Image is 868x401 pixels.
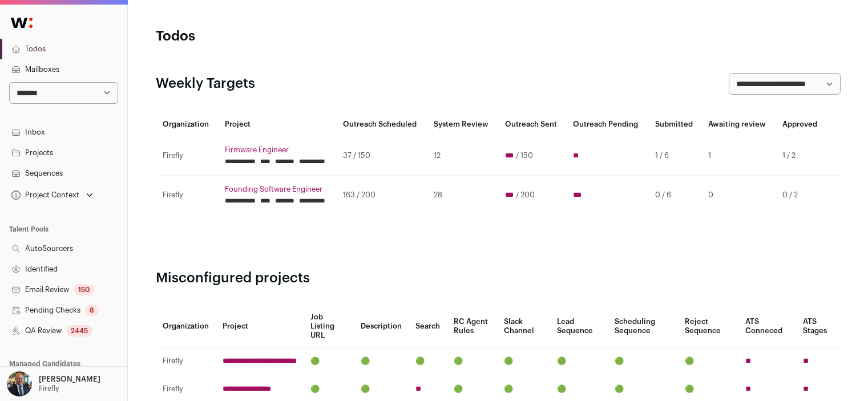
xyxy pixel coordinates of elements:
[409,347,447,375] td: 🟢
[738,306,796,347] th: ATS Conneced
[156,136,218,176] td: Firefly
[516,151,533,160] span: / 150
[648,113,702,136] th: Submitted
[216,306,304,347] th: Project
[74,284,94,295] div: 150
[566,113,648,136] th: Outreach Pending
[156,113,218,136] th: Organization
[427,113,498,136] th: System Review
[336,113,427,136] th: Outreach Scheduled
[9,187,95,203] button: Open dropdown
[701,176,776,215] td: 0
[550,306,608,347] th: Lead Sequence
[427,136,498,176] td: 12
[156,27,384,46] h1: Todos
[9,191,79,200] div: Project Context
[498,113,566,136] th: Outreach Sent
[156,306,216,347] th: Organization
[156,347,216,375] td: Firefly
[776,176,826,215] td: 0 / 2
[550,347,608,375] td: 🟢
[66,325,92,337] div: 2445
[5,371,103,396] button: Open dropdown
[336,136,427,176] td: 37 / 150
[409,306,447,347] th: Search
[796,306,841,347] th: ATS Stages
[608,347,678,375] td: 🟢
[336,176,427,215] td: 163 / 200
[701,136,776,176] td: 1
[354,347,409,375] td: 🟢
[516,191,535,200] span: / 200
[156,75,255,93] h2: Weekly Targets
[304,306,354,347] th: Job Listing URL
[218,113,337,136] th: Project
[39,384,59,393] p: Firefly
[85,305,99,316] div: 8
[497,347,550,375] td: 🟢
[497,306,550,347] th: Slack Channel
[776,136,826,176] td: 1 / 2
[776,113,826,136] th: Approved
[608,306,678,347] th: Scheduling Sequence
[225,185,330,194] a: Founding Software Engineer
[5,11,39,34] img: Wellfound
[447,347,497,375] td: 🟢
[225,145,330,155] a: Firmware Engineer
[354,306,409,347] th: Description
[304,347,354,375] td: 🟢
[678,347,738,375] td: 🟢
[648,176,702,215] td: 0 / 6
[156,176,218,215] td: Firefly
[701,113,776,136] th: Awaiting review
[427,176,498,215] td: 28
[39,375,100,384] p: [PERSON_NAME]
[678,306,738,347] th: Reject Sequence
[7,371,32,396] img: 18202275-medium_jpg
[156,269,841,287] h2: Misconfigured projects
[447,306,497,347] th: RC Agent Rules
[648,136,702,176] td: 1 / 6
